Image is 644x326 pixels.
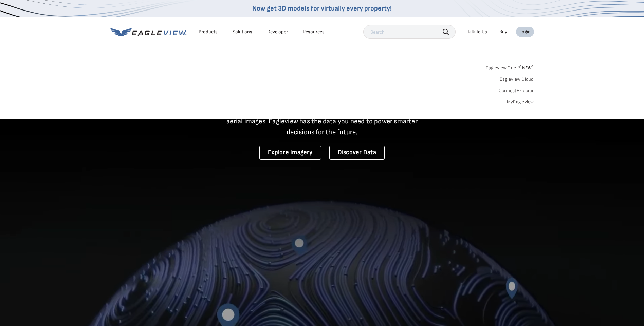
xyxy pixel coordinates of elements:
[519,29,531,35] div: Login
[259,146,321,160] a: Explore Imagery
[303,29,325,35] div: Resources
[199,29,218,35] div: Products
[499,88,534,94] a: ConnectExplorer
[520,65,534,71] span: NEW
[233,29,252,35] div: Solutions
[500,76,534,82] a: Eagleview Cloud
[507,99,534,105] a: MyEagleview
[329,146,385,160] a: Discover Data
[252,4,392,13] a: Now get 3D models for virtually every property!
[267,29,288,35] a: Developer
[486,63,534,71] a: Eagleview One™*NEW*
[499,29,507,35] a: Buy
[218,105,426,138] p: A new era starts here. Built on more than 3.5 billion high-resolution aerial images, Eagleview ha...
[363,25,456,39] input: Search
[467,29,487,35] div: Talk To Us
